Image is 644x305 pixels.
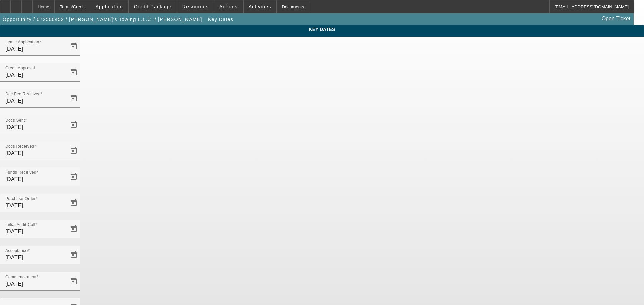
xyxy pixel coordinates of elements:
mat-label: Credit Approval [5,66,35,70]
mat-label: Initial Audit Call [5,223,35,227]
button: Open calendar [67,92,80,105]
span: Resources [182,4,209,9]
mat-label: Acceptance [5,249,28,253]
a: Open Ticket [599,13,633,24]
span: Application [95,4,123,9]
span: Key Dates [5,27,639,32]
mat-label: Commencement [5,275,37,279]
button: Resources [177,0,214,13]
button: Open calendar [67,118,80,131]
button: Open calendar [67,144,80,157]
mat-label: Doc Fee Received [5,92,41,96]
mat-label: Funds Received [5,170,36,175]
button: Key Dates [206,13,235,25]
span: Key Dates [208,17,233,22]
mat-label: Purchase Order [5,197,36,201]
mat-label: Docs Sent [5,118,25,123]
button: Credit Package [129,0,177,13]
span: Activities [249,4,271,9]
button: Open calendar [67,66,80,79]
mat-label: Lease Application [5,40,39,44]
button: Open calendar [67,170,80,183]
mat-label: Docs Received [5,144,34,149]
button: Open calendar [67,275,80,288]
span: Actions [219,4,238,9]
button: Actions [214,0,243,13]
button: Application [90,0,128,13]
span: Opportunity / 072500452 / [PERSON_NAME]'s Towing L.L.C. / [PERSON_NAME] [3,17,202,22]
button: Open calendar [67,222,80,236]
button: Open calendar [67,40,80,53]
button: Open calendar [67,196,80,210]
button: Activities [244,0,276,13]
span: Credit Package [134,4,172,9]
button: Open calendar [67,248,80,262]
